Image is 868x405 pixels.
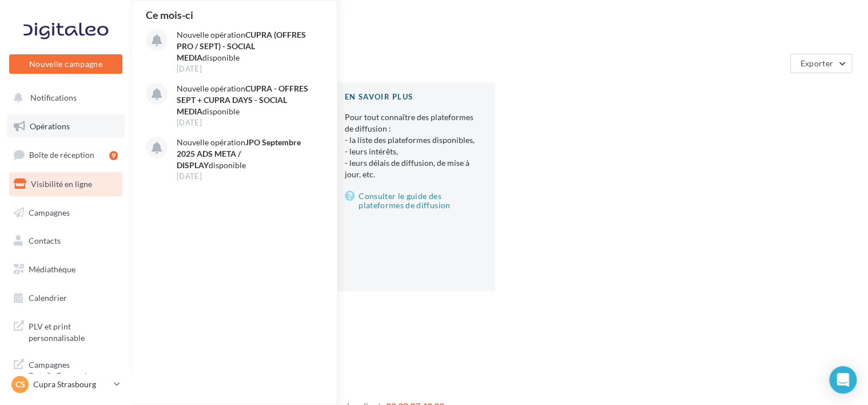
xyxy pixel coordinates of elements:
[7,257,125,281] a: Médiathèque
[7,229,125,253] a: Contacts
[345,146,477,157] li: - leurs intérêts,
[7,86,120,110] button: Notifications
[7,314,125,348] a: PLV et print personnalisable
[345,189,477,212] a: Consulter le guide des plateformes de diffusion
[7,286,125,310] a: Calendrier
[7,142,125,167] a: Boîte de réception9
[7,172,125,196] a: Visibilité en ligne
[790,54,852,73] button: Exporter
[33,379,109,390] p: Cupra Strasbourg
[15,379,25,390] span: CS
[145,18,854,35] div: Visibilité en ligne
[29,236,61,245] span: Contacts
[7,114,125,138] a: Opérations
[7,201,125,225] a: Campagnes
[9,54,122,74] button: Nouvelle campagne
[800,58,833,68] span: Exporter
[345,112,477,180] p: Pour tout connaître des plateformes de diffusion :
[29,293,67,303] span: Calendrier
[30,93,77,102] span: Notifications
[145,58,786,69] div: 1 point de vente
[29,207,70,217] span: Campagnes
[345,157,477,180] li: - leurs délais de diffusion, de mise à jour, etc.
[29,264,75,274] span: Médiathèque
[109,151,118,160] div: 9
[29,150,94,160] span: Boîte de réception
[29,319,118,343] span: PLV et print personnalisable
[7,352,125,386] a: Campagnes DataOnDemand
[345,92,477,102] div: En savoir plus
[30,121,70,131] span: Opérations
[29,357,118,382] span: Campagnes DataOnDemand
[829,366,857,394] div: Open Intercom Messenger
[9,374,122,395] a: CS Cupra Strasbourg
[31,179,92,189] span: Visibilité en ligne
[345,134,477,146] li: - la liste des plateformes disponibles,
